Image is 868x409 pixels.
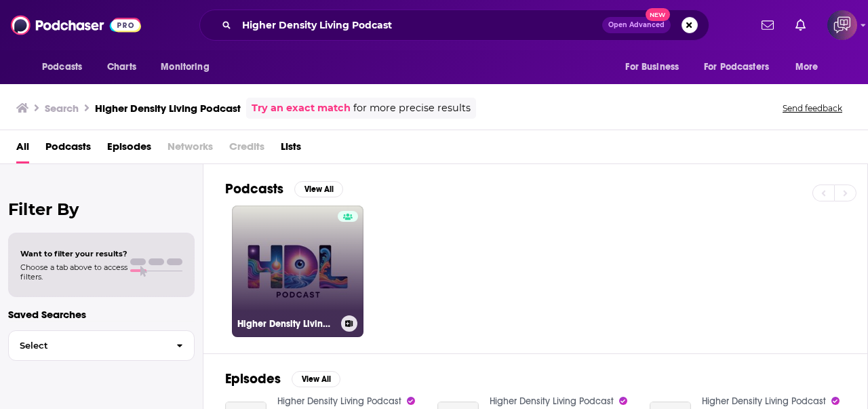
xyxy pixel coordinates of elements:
[225,180,283,197] h2: Podcasts
[827,10,857,40] img: User Profile
[229,136,264,163] span: Credits
[20,262,127,281] span: Choose a tab above to access filters.
[225,370,281,387] h2: Episodes
[20,249,127,258] span: Want to filter your results?
[42,58,82,77] span: Podcasts
[790,14,811,37] a: Show notifications dropdown
[281,136,301,163] a: Lists
[616,54,696,80] button: open menu
[237,14,602,36] input: Search podcasts, credits, & more...
[45,102,79,115] h3: Search
[646,8,670,21] span: New
[161,58,209,77] span: Monitoring
[795,58,818,77] span: More
[151,54,226,80] button: open menu
[45,136,91,163] a: Podcasts
[225,180,343,197] a: PodcastsView All
[107,58,136,77] span: Charts
[252,100,351,116] a: Try an exact match
[827,10,857,40] span: Logged in as corioliscompany
[353,100,471,116] span: for more precise results
[33,54,100,80] button: open menu
[8,308,195,321] p: Saved Searches
[98,54,144,80] a: Charts
[9,341,165,350] span: Select
[704,58,769,77] span: For Podcasters
[167,136,213,163] span: Networks
[95,102,241,115] h3: Higher Density Living Podcast
[625,58,679,77] span: For Business
[225,370,340,387] a: EpisodesView All
[695,54,789,80] button: open menu
[778,102,846,114] button: Send feedback
[490,395,614,407] a: Higher Density Living Podcast
[827,10,857,40] button: Show profile menu
[608,22,665,28] span: Open Advanced
[199,9,709,41] div: Search podcasts, credits, & more...
[237,318,336,330] h3: Higher Density Living Podcast
[8,199,195,219] h2: Filter By
[8,330,195,361] button: Select
[11,12,141,38] img: Podchaser - Follow, Share and Rate Podcasts
[107,136,151,163] a: Episodes
[292,371,340,387] button: View All
[277,395,401,407] a: Higher Density Living Podcast
[294,181,343,197] button: View All
[16,136,29,163] a: All
[602,17,671,33] button: Open AdvancedNew
[756,14,779,37] a: Show notifications dropdown
[232,206,363,337] a: Higher Density Living Podcast
[786,54,835,80] button: open menu
[702,395,826,407] a: Higher Density Living Podcast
